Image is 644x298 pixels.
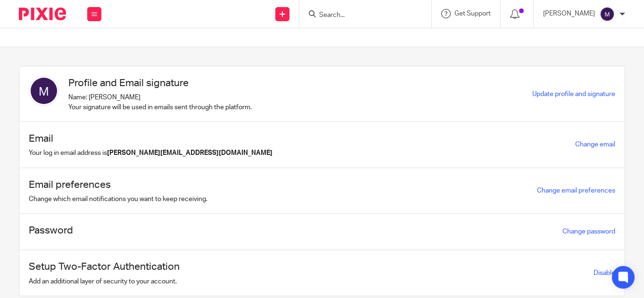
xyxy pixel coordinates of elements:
a: Change email preferences [537,187,615,194]
a: Change password [562,228,615,235]
h1: Setup Two-Factor Authentication [29,259,180,274]
h1: Email [29,131,272,146]
img: Pixie [19,8,66,20]
input: Search [318,11,403,20]
h1: Email preferences [29,177,207,192]
h1: Password [29,223,73,238]
a: Disable [594,270,615,276]
p: [PERSON_NAME] [543,9,595,18]
p: Add an additional layer of security to your account. [29,277,180,286]
span: Get Support [454,10,491,17]
img: svg%3E [600,7,615,22]
p: Name: [PERSON_NAME] Your signature will be used in emails sent through the platform. [68,93,252,112]
h1: Profile and Email signature [68,76,252,90]
b: [PERSON_NAME][EMAIL_ADDRESS][DOMAIN_NAME] [107,150,272,156]
p: Your log in email address is [29,148,272,158]
p: Change which email notifications you want to keep receiving. [29,194,207,204]
img: svg%3E [29,76,59,106]
a: Change email [575,141,615,148]
a: Update profile and signature [532,91,615,97]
